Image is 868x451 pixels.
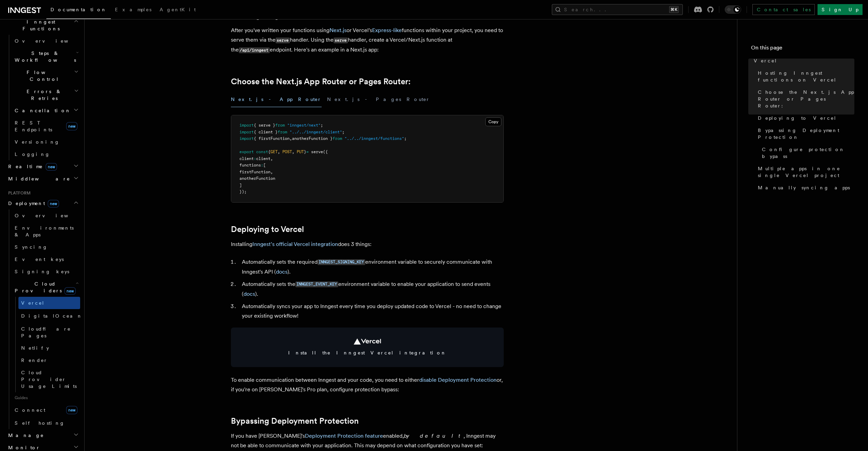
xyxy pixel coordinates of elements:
code: INNGEST_SIGNING_KEY [318,259,365,265]
span: DigitalOcean [21,313,83,319]
button: Next.js - App Router [231,92,322,107]
span: import [239,123,254,128]
span: : [261,163,263,168]
div: Inngest Functions [5,35,80,160]
span: REST Endpoints [15,120,52,132]
span: Overview [15,38,85,44]
span: GET [270,149,278,154]
button: Search...⌘K [552,4,683,15]
a: Versioning [12,136,80,148]
span: anotherFunction } [292,136,333,141]
span: Platform [5,190,31,196]
li: Automatically sets the required environment variable to securely communicate with Inngest's API ( ). [240,257,504,277]
span: = [306,149,309,154]
a: INNGEST_EVENT_KEY [295,281,338,287]
button: Next.js - Pages Router [327,92,430,107]
a: Contact sales [752,4,815,15]
span: Cloud Provider Usage Limits [21,370,77,389]
span: Vercel [21,300,45,306]
span: }); [239,189,247,194]
span: { firstFunction [254,136,290,141]
span: ; [404,136,407,141]
span: POST [282,149,292,154]
a: Install the Inngest Vercel integration [231,328,504,367]
a: Environments & Apps [12,222,80,241]
span: Manage [5,432,44,439]
span: Steps & Workflows [12,50,76,63]
span: , [290,136,292,141]
a: Sign Up [818,4,863,15]
a: Cloud Provider Usage Limits [18,366,80,392]
span: new [48,200,59,207]
span: import [239,136,254,141]
a: Overview [12,209,80,222]
a: Hosting Inngest functions on Vercel [755,67,854,86]
a: AgentKit [156,2,200,18]
a: Bypassing Deployment Protection [755,124,854,143]
span: { client } [254,130,278,134]
span: PUT [297,149,304,154]
p: If you have [PERSON_NAME]'s enabled, , Inngest may not be able to communicate with your applicati... [231,431,504,450]
span: new [66,406,77,414]
code: serve [334,38,348,43]
a: Configure protection bypass [759,143,854,162]
span: serve [311,149,323,154]
span: const [256,149,268,154]
span: from [278,130,287,134]
a: Deployment Protection feature [305,433,383,439]
a: docs [244,291,255,297]
span: Syncing [15,244,48,250]
button: Toggle dark mode [725,5,741,14]
a: disable Deployment Protection [419,377,497,383]
button: Deploymentnew [5,197,80,209]
em: by default [404,433,464,439]
span: client [256,156,270,161]
span: Environments & Apps [15,225,74,237]
div: Deploymentnew [5,209,80,429]
span: Middleware [5,175,70,182]
span: export [239,149,254,154]
a: Syncing [12,241,80,253]
span: ] [239,183,242,188]
span: Manually syncing apps [758,184,850,191]
span: new [64,287,76,295]
a: Self hosting [12,417,80,429]
span: new [66,122,77,130]
a: Vercel [751,55,854,67]
a: Netlify [18,342,80,354]
li: Automatically syncs your app to Inngest every time you deploy updated code to Vercel - no need to... [240,302,504,321]
span: "../../inngest/functions" [344,136,404,141]
a: Choose the Next.js App Router or Pages Router: [755,86,854,112]
p: To enable communication between Inngest and your code, you need to either or, if you're on [PERSO... [231,375,504,394]
span: Flow Control [12,69,74,83]
a: Cloudflare Pages [18,323,80,342]
span: ; [342,130,344,134]
span: from [275,123,285,128]
a: INNGEST_SIGNING_KEY [318,259,365,265]
span: Cloud Providers [12,280,76,294]
span: { serve } [254,123,275,128]
span: Hosting Inngest functions on Vercel [758,70,854,83]
span: Event keys [15,257,64,262]
button: Cancellation [12,104,80,117]
a: Connectnew [12,403,80,417]
a: Logging [12,148,80,160]
span: Vercel [754,57,777,64]
code: INNGEST_EVENT_KEY [295,281,338,287]
a: docs [276,268,288,275]
span: Bypassing Deployment Protection [758,127,854,141]
span: Signing keys [15,269,69,274]
span: Deploying to Vercel [758,115,837,121]
a: Overview [12,35,80,47]
span: Choose the Next.js App Router or Pages Router: [758,89,854,109]
button: Middleware [5,173,80,185]
span: , [270,156,273,161]
span: , [292,149,294,154]
a: DigitalOcean [18,309,80,323]
a: Inngest's official Vercel integration [252,241,338,247]
span: } [304,149,306,154]
a: Event keys [12,253,80,265]
code: serve [276,38,290,43]
span: Versioning [15,139,60,145]
button: Manage [5,429,80,441]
